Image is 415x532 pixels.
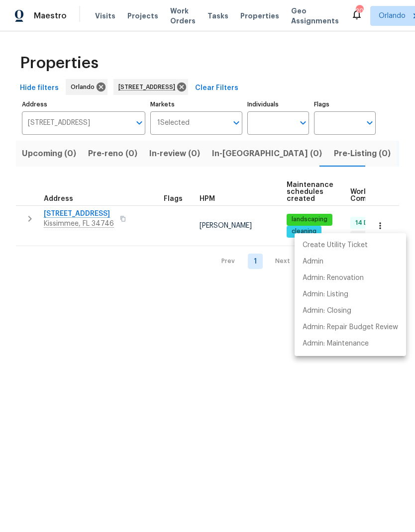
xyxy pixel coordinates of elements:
p: Create Utility Ticket [303,240,368,251]
p: Admin: Renovation [303,273,364,283]
p: Admin: Closing [303,306,351,316]
p: Admin [303,257,323,267]
p: Admin: Listing [303,289,348,300]
p: Admin: Repair Budget Review [303,322,398,333]
p: Admin: Maintenance [303,339,369,349]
